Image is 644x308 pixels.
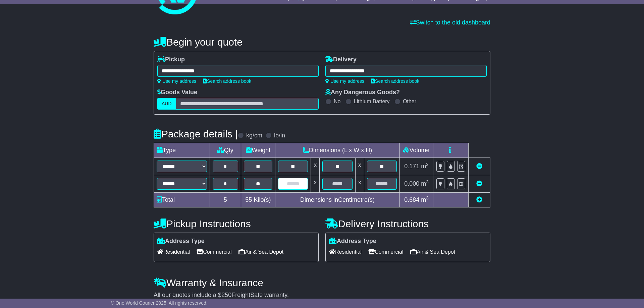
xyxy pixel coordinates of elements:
span: 0.000 [404,180,419,187]
td: x [311,158,320,175]
div: All our quotes include a $ FreightSafe warranty. [154,292,490,299]
span: 0.171 [404,163,419,170]
label: kg/cm [246,132,262,139]
label: Lithium Battery [354,98,390,105]
span: Commercial [368,247,403,257]
label: AUD [157,98,176,110]
sup: 3 [426,179,429,184]
label: Delivery [325,56,357,63]
label: Address Type [329,238,376,245]
label: Any Dangerous Goods? [325,89,400,96]
span: 55 [245,196,252,203]
a: Remove this item [476,163,482,170]
a: Add new item [476,196,482,203]
a: Use my address [157,78,196,84]
td: 5 [210,193,241,207]
label: No [334,98,340,105]
span: Residential [157,247,190,257]
sup: 3 [426,162,429,167]
td: Volume [399,143,433,158]
span: © One World Courier 2025. All rights reserved. [111,300,208,306]
a: Use my address [325,78,364,84]
span: Residential [329,247,362,257]
label: Goods Value [157,89,197,96]
span: 250 [221,292,231,298]
a: Remove this item [476,180,482,187]
label: Pickup [157,56,185,63]
a: Search address book [203,78,251,84]
h4: Delivery Instructions [325,218,490,229]
span: 0.684 [404,196,419,203]
a: Switch to the old dashboard [410,19,490,26]
td: x [355,175,364,193]
td: Type [154,143,210,158]
span: Air & Sea Depot [410,247,455,257]
td: Kilo(s) [241,193,275,207]
td: Total [154,193,210,207]
h4: Pickup Instructions [154,218,319,229]
td: x [311,175,320,193]
td: Dimensions in Centimetre(s) [275,193,400,207]
h4: Warranty & Insurance [154,277,490,288]
td: Dimensions (L x W x H) [275,143,400,158]
span: m [421,196,429,203]
span: m [421,163,429,170]
a: Search address book [371,78,419,84]
label: Address Type [157,238,205,245]
h4: Package details | [154,128,238,139]
span: Commercial [197,247,231,257]
label: lb/in [274,132,285,139]
td: x [355,158,364,175]
td: Weight [241,143,275,158]
label: Other [403,98,416,105]
h4: Begin your quote [154,37,490,48]
span: m [421,180,429,187]
sup: 3 [426,195,429,200]
span: Air & Sea Depot [238,247,284,257]
td: Qty [210,143,241,158]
